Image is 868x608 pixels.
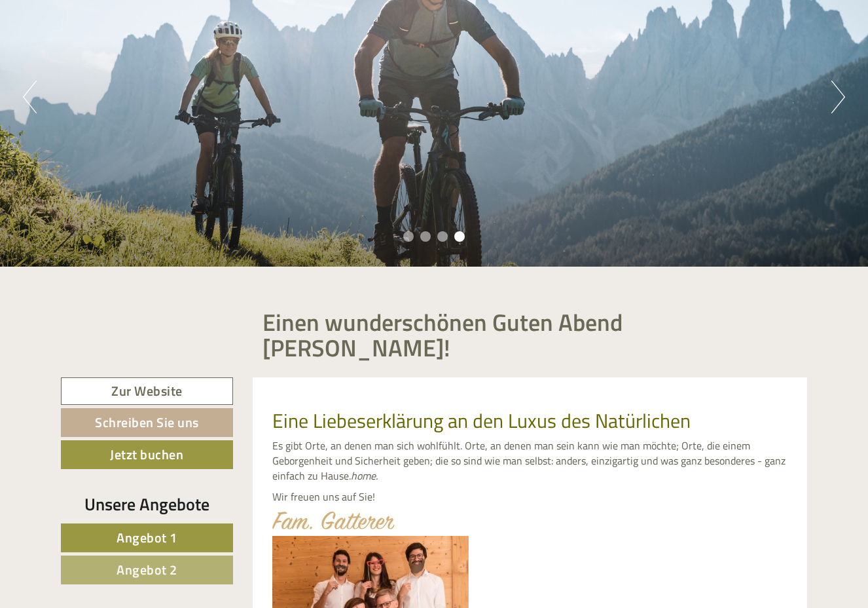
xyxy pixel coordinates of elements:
div: Unsere Angebote [61,492,233,516]
span: Eine Liebeserklärung an den Luxus des Natürlichen [272,406,691,436]
h1: Einen wunderschönen Guten Abend [PERSON_NAME]! [262,309,798,361]
em: home. [351,468,378,484]
span: Angebot 1 [117,527,177,548]
button: Next [831,81,845,113]
p: Wir freuen uns auf Sie! [272,489,788,504]
a: Jetzt buchen [61,440,233,469]
a: Zur Website [61,377,233,406]
p: Es gibt Orte, an denen man sich wohlfühlt. Orte, an denen man sein kann wie man möchte; Orte, die... [272,438,788,484]
button: Previous [23,81,37,113]
a: Schreiben Sie uns [61,408,233,437]
img: image [272,511,395,529]
span: Angebot 2 [117,560,177,580]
